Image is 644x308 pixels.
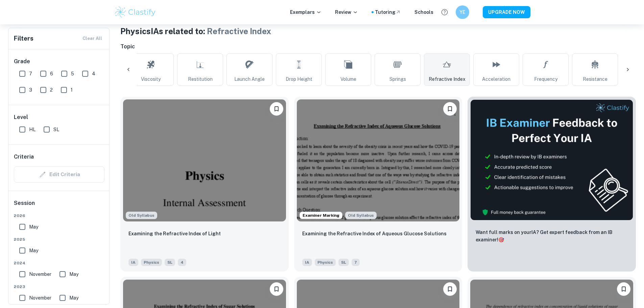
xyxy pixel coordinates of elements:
[456,5,469,19] button: YE
[315,259,336,266] span: Physics
[270,282,283,296] button: Bookmark
[482,75,510,83] span: Acceleration
[534,75,557,83] span: Frequency
[29,270,51,278] span: November
[29,247,38,254] span: May
[14,57,104,66] h6: Grade
[14,284,104,290] span: 2023
[29,294,51,302] span: November
[141,259,162,266] span: Physics
[300,212,342,218] span: Examiner Marking
[458,8,466,16] h6: YE
[126,212,157,219] span: Old Syllabus
[188,75,213,83] span: Restitution
[207,26,271,36] span: Refractive Index
[443,102,457,116] button: Bookmark
[69,270,78,278] span: May
[345,212,377,219] span: Old Syllabus
[286,75,312,83] span: Drop Height
[29,86,32,94] span: 3
[141,75,161,83] span: Viscosity
[338,259,349,266] span: SL
[297,99,460,221] img: Physics IA example thumbnail: Examining the Refractive Index of Aqueou
[14,199,104,213] h6: Session
[14,153,34,161] h6: Criteria
[126,212,157,219] div: Starting from the May 2025 session, the Physics IA requirements have changed. It's OK to refer to...
[14,213,104,219] span: 2026
[443,282,457,296] button: Bookmark
[29,223,38,231] span: May
[123,99,286,221] img: Physics IA example thumbnail: Examining the Refractive Index of Light
[439,6,450,18] button: Help and Feedback
[389,75,406,83] span: Springs
[468,97,636,271] a: ThumbnailWant full marks on yourIA? Get expert feedback from an IB examiner!
[71,86,73,94] span: 1
[50,86,53,94] span: 2
[53,126,59,133] span: SL
[50,70,53,77] span: 6
[120,43,636,51] h6: Topic
[617,282,630,296] button: Bookmark
[270,102,283,116] button: Bookmark
[14,260,104,266] span: 2024
[302,259,312,266] span: IA
[14,113,104,121] h6: Level
[335,8,358,16] p: Review
[120,97,289,271] a: Starting from the May 2025 session, the Physics IA requirements have changed. It's OK to refer to...
[29,126,35,133] span: HL
[340,75,356,83] span: Volume
[470,99,633,220] img: Thumbnail
[120,25,636,37] h1: Physics IAs related to:
[128,259,138,266] span: IA
[14,34,33,43] h6: Filters
[476,229,628,243] p: Want full marks on your IA ? Get expert feedback from an IB examiner!
[352,259,360,266] span: 7
[375,8,401,16] a: Tutoring
[29,70,32,77] span: 7
[290,8,321,16] p: Exemplars
[128,230,221,237] p: Examining the Refractive Index of Light
[429,75,466,83] span: Refractive Index
[234,75,265,83] span: Launch Angle
[294,97,462,271] a: Examiner MarkingStarting from the May 2025 session, the Physics IA requirements have changed. It'...
[114,5,157,19] img: Clastify logo
[498,237,504,242] span: 🎯
[14,236,104,242] span: 2025
[178,259,186,266] span: 4
[71,70,74,77] span: 5
[92,70,95,77] span: 4
[583,75,607,83] span: Resistance
[414,8,433,16] a: Schools
[165,259,175,266] span: SL
[483,6,530,18] button: UPGRADE NOW
[14,166,104,183] div: Criteria filters are unavailable when searching by topic
[302,230,447,237] p: Examining the Refractive Index of Aqueous Glucose Solutions
[69,294,78,302] span: May
[345,212,377,219] div: Starting from the May 2025 session, the Physics IA requirements have changed. It's OK to refer to...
